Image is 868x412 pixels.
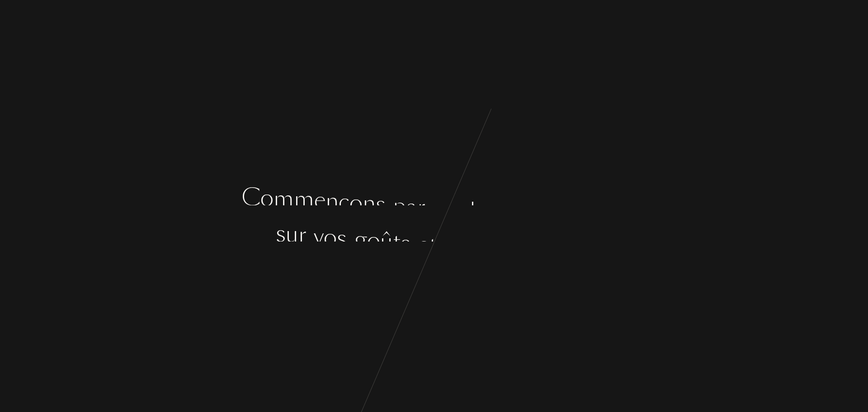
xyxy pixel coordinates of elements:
[454,207,467,241] div: o
[470,171,476,205] div: l
[458,171,470,205] div: e
[401,207,410,241] div: s
[551,207,557,241] div: i
[367,207,380,241] div: o
[393,171,406,205] div: p
[513,171,523,205] div: s
[570,207,583,241] div: n
[505,207,519,241] div: p
[337,207,347,241] div: s
[298,207,307,241] div: r
[616,171,626,205] div: s
[417,171,425,205] div: r
[314,207,324,241] div: v
[501,171,513,205] div: e
[260,171,274,205] div: o
[530,171,543,205] div: q
[242,171,260,205] div: C
[532,207,543,241] div: a
[354,207,367,241] div: g
[519,207,524,241] div: i
[393,207,401,241] div: t
[406,171,417,205] div: a
[585,171,590,205] div: i
[325,171,339,205] div: n
[524,207,532,241] div: r
[583,207,593,241] div: s
[603,171,616,205] div: n
[444,207,454,241] div: v
[339,171,349,205] div: ç
[294,171,314,205] div: m
[276,207,286,241] div: s
[314,171,325,205] div: e
[484,207,495,241] div: a
[324,207,337,241] div: o
[429,207,437,241] div: t
[274,171,294,205] div: m
[590,171,603,205] div: o
[577,171,585,205] div: t
[363,171,376,205] div: n
[543,207,551,241] div: t
[495,207,505,241] div: s
[418,207,429,241] div: e
[349,171,363,205] div: o
[467,207,477,241] div: s
[380,207,393,241] div: û
[376,171,386,205] div: s
[446,171,458,205] div: u
[543,171,556,205] div: u
[556,171,567,205] div: e
[567,171,577,205] div: s
[557,207,570,241] div: o
[433,171,446,205] div: q
[476,171,489,205] div: q
[286,207,298,241] div: u
[489,171,501,205] div: u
